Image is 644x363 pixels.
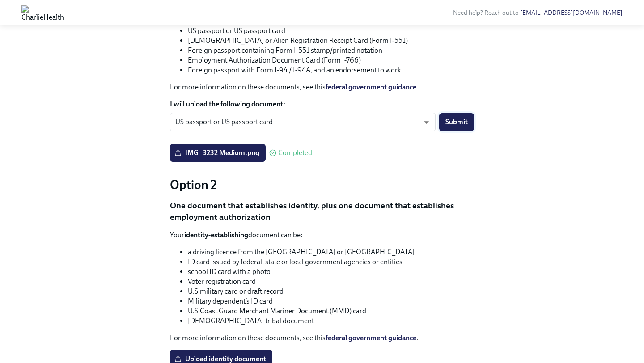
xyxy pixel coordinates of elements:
li: U.S.military card or draft record [188,287,474,296]
img: CharlieHealth [21,5,64,20]
a: federal government guidance [326,333,416,342]
li: [DEMOGRAPHIC_DATA] or Alien Registration Receipt Card (Form I-551) [188,36,474,46]
span: IMG_3232 Medium.png [176,148,259,157]
p: One document that establishes identity, plus one document that establishes employment authorization [170,200,474,223]
li: U.S.Coast Guard Merchant Mariner Document (MMD) card [188,306,474,316]
label: I will upload the following document: [170,99,474,109]
li: Foreign passport with Form I-94 / I-94A, and an endorsement to work [188,65,474,75]
button: Submit [439,113,474,131]
p: Your document can be: [170,230,474,240]
li: a driving licence from the [GEOGRAPHIC_DATA] or [GEOGRAPHIC_DATA] [188,247,474,257]
p: For more information on these documents, see this . [170,82,474,92]
span: Completed [278,149,312,156]
li: Foreign passport containing Form I-551 stamp/printed notation [188,46,474,55]
p: For more information on these documents, see this . [170,333,474,343]
a: federal government guidance [326,83,416,91]
li: Voter registration card [188,277,474,287]
strong: identity-establishing [184,231,248,239]
a: [EMAIL_ADDRESS][DOMAIN_NAME] [520,9,623,17]
li: [DEMOGRAPHIC_DATA] tribal document [188,316,474,326]
li: Military dependent’s ID card [188,296,474,306]
li: ID card issued by federal, state or local government agencies or entities [188,257,474,267]
span: Need help? Reach out to [453,9,623,17]
label: IMG_3232 Medium.png [170,144,266,162]
div: US passport or US passport card [170,113,436,131]
li: school ID card with a photo [188,267,474,277]
li: Employment Authorization Document Card (Form I-766) [188,55,474,65]
p: Option 2 [170,177,474,193]
li: US passport or US passport card [188,26,474,36]
span: Submit [445,118,468,127]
